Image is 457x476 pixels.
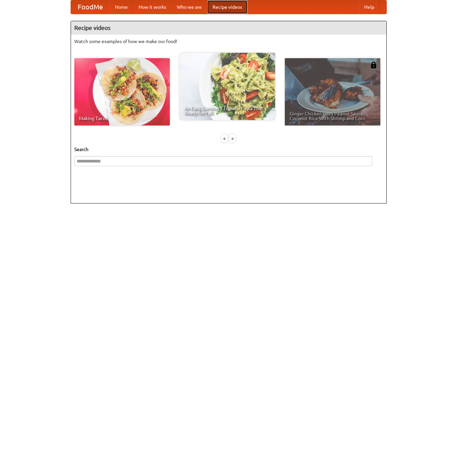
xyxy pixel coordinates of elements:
img: 483408.png [370,62,377,68]
a: Recipe videos [207,0,247,14]
a: Help [359,0,380,14]
h4: Recipe videos [71,21,386,35]
p: Watch some examples of how we make our food! [74,38,383,45]
span: An Easy, Summery Tomato Pasta That's Ready for Fall [184,106,270,115]
div: » [229,134,235,143]
h5: Search [74,146,383,153]
a: Who we are [172,0,207,14]
a: Making Tacos [74,58,170,125]
a: Home [110,0,133,14]
span: Making Tacos [79,116,165,121]
a: How it works [133,0,172,14]
a: An Easy, Summery Tomato Pasta That's Ready for Fall [180,53,275,120]
div: « [222,134,228,143]
a: FoodMe [71,0,110,14]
